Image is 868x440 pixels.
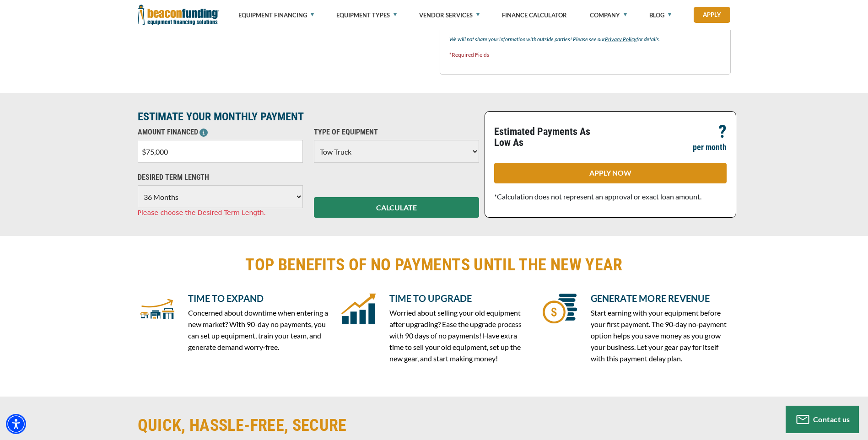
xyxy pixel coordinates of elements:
[694,7,730,23] a: Apply
[449,49,721,60] p: *Required Fields
[494,192,701,201] span: *Calculation does not represent an approval or exact loan amount.
[389,291,529,305] h5: TIME TO UPGRADE
[138,111,479,122] p: ESTIMATE YOUR MONTHLY PAYMENT
[718,126,727,137] p: ?
[605,36,636,43] a: Privacy Policy
[786,406,859,433] button: Contact us
[314,197,479,218] button: CALCULATE
[693,142,727,153] p: per month
[494,163,727,183] a: APPLY NOW
[138,254,731,275] h2: TOP BENEFITS OF NO PAYMENTS UNTIL THE NEW YEAR
[591,291,731,305] h5: GENERATE MORE REVENUE
[314,127,479,138] p: TYPE OF EQUIPMENT
[6,414,26,434] div: Accessibility Menu
[494,126,605,148] p: Estimated Payments As Low As
[188,291,328,305] h5: TIME TO EXPAND
[138,172,303,183] p: DESIRED TERM LENGTH
[389,308,522,363] span: Worried about selling your old equipment after upgrading? Ease the upgrade process with 90 days o...
[138,208,303,218] div: Please choose the Desired Term Length.
[543,291,577,326] img: icon
[341,291,376,326] img: icon
[449,34,721,45] p: We will not share your information with outside parties! Please see our for details.
[138,127,303,138] p: AMOUNT FINANCED
[813,415,850,424] span: Contact us
[138,140,303,163] input: $
[140,291,174,326] img: icon
[591,308,727,363] span: Start earning with your equipment before your first payment. The 90‑day no‑payment option helps y...
[188,308,328,351] span: Concerned about downtime when entering a new market? With 90-day no payments, you can set up equi...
